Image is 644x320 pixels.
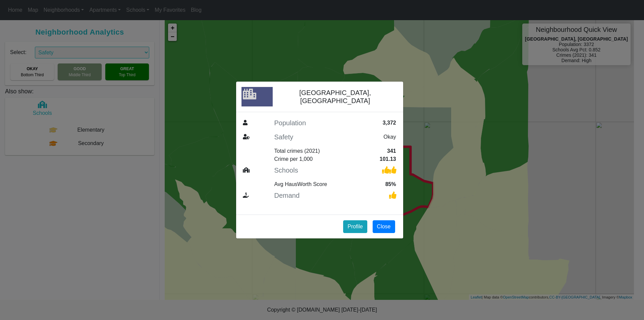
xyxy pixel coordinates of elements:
[373,220,395,233] button: Close
[274,133,293,141] h5: Safety
[383,134,396,140] span: Okay
[274,191,300,199] h5: Demand
[385,181,396,187] span: 85%
[274,166,298,174] h5: Schools
[274,119,306,127] h5: Population
[387,147,396,155] div: 341
[274,147,320,155] div: Total crimes (2021)
[274,180,327,188] div: Avg HausWorth Score
[274,89,396,105] h5: [GEOGRAPHIC_DATA], [GEOGRAPHIC_DATA]
[343,220,367,233] button: Profile
[380,155,396,163] div: 101.13
[274,155,313,163] div: Crime per 1,000
[383,120,396,126] span: 3,372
